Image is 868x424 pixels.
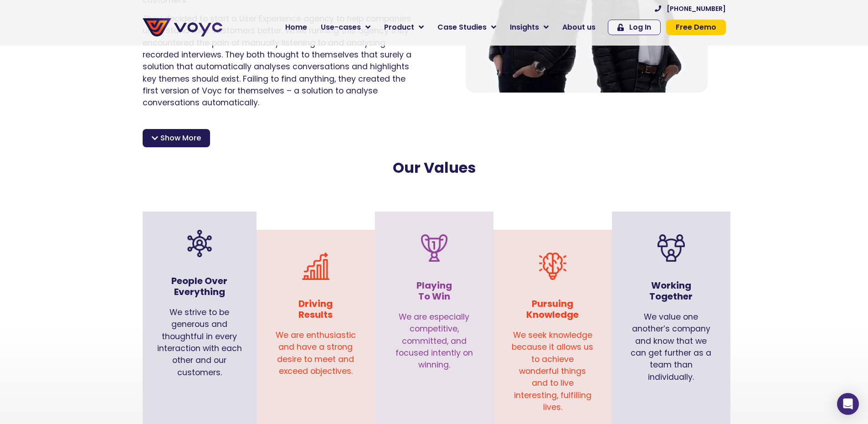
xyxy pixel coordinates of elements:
[503,18,555,36] a: Insights
[437,22,487,33] span: Case Studies
[630,311,712,383] p: We value one another’s company and know that we can get further as a team than individually.
[275,298,357,320] h3: Driving Results
[278,18,314,36] a: Home
[512,329,594,414] p: We seek knowledge because it allows us to achieve wonderful things and to live interesting, fulfi...
[562,22,596,33] span: About us
[837,393,859,415] div: Open Intercom Messenger
[667,5,726,12] span: [PHONE_NUMBER]
[145,159,723,176] h2: Our Values
[285,22,307,33] span: Home
[608,20,661,35] a: Log In
[186,230,213,257] img: organization
[384,22,414,33] span: Product
[266,325,366,387] div: We are enthusiastic and have a strong desire to meet and exceed objectives.
[160,133,201,144] span: Show More
[510,22,539,33] span: Insights
[314,18,377,36] a: Use-cases
[657,234,685,262] img: teamwork
[321,22,361,33] span: Use-cases
[156,275,243,297] h3: People Over Everything
[143,129,210,147] div: Show More
[666,20,726,35] a: Free Demo
[676,24,716,31] span: Free Demo
[539,253,566,280] img: brain-idea
[302,253,329,280] img: improvement
[629,24,651,31] span: Log In
[143,115,726,151] p: After making it into the prestigious Techstars [DOMAIN_NAME] accelerator in [GEOGRAPHIC_DATA], th...
[143,13,421,109] p: They decided to start a User Experience agency to help companies understand their customers bette...
[431,18,503,36] a: Case Studies
[393,280,475,302] h3: Playing To Win
[384,306,484,385] div: We are especially competitive, committed, and focused intently on winning.
[512,298,594,320] h3: Pursuing Knowledge
[421,234,448,262] img: trophy
[630,280,712,302] h3: Working Together
[377,18,431,36] a: Product
[555,18,602,36] a: About us
[147,302,252,392] div: We strive to be generous and thoughtful in every interaction with each other and our customers.
[655,5,726,12] a: [PHONE_NUMBER]
[143,18,222,36] img: voyc-full-logo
